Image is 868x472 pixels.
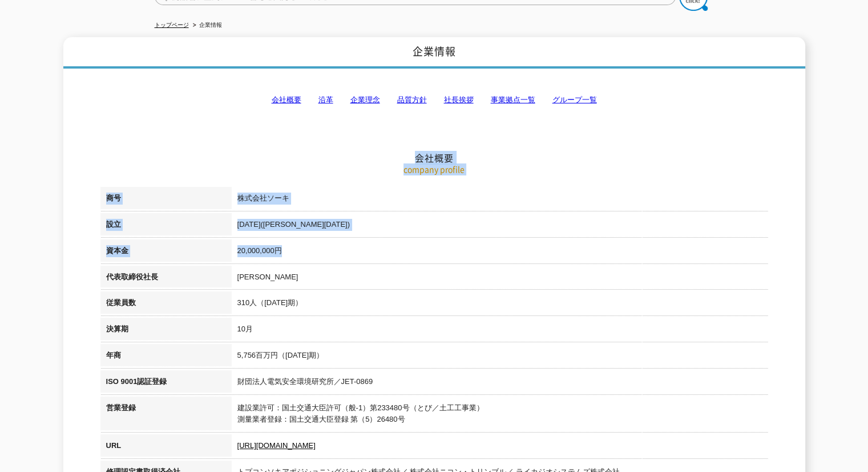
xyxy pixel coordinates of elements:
th: 従業員数 [100,291,232,318]
td: [PERSON_NAME] [232,266,768,292]
th: ISO 9001認証登録 [100,370,232,397]
a: 社長挨拶 [444,95,474,104]
h2: 会社概要 [100,38,768,164]
th: 商号 [100,187,232,213]
td: [DATE]([PERSON_NAME][DATE]) [232,213,768,239]
a: グループ一覧 [552,95,597,104]
a: 会社概要 [272,95,301,104]
p: company profile [100,163,768,175]
th: 決算期 [100,318,232,344]
a: 企業理念 [350,95,380,104]
th: 年商 [100,344,232,370]
a: トップページ [155,22,189,28]
a: 品質方針 [397,95,427,104]
th: 代表取締役社長 [100,266,232,292]
li: 企業情報 [191,19,222,31]
td: 10月 [232,318,768,344]
th: 資本金 [100,239,232,266]
td: 5,756百万円（[DATE]期） [232,344,768,370]
th: URL [100,434,232,461]
a: 事業拠点一覧 [491,95,535,104]
a: [URL][DOMAIN_NAME] [237,441,316,450]
th: 設立 [100,213,232,239]
a: 沿革 [318,95,333,104]
td: 建設業許可：国土交通大臣許可（般-1）第233480号（とび／土工工事業） 測量業者登録：国土交通大臣登録 第（5）26480号 [232,397,768,435]
td: 310人（[DATE]期） [232,291,768,318]
th: 営業登録 [100,397,232,435]
td: 20,000,000円 [232,239,768,266]
td: 株式会社ソーキ [232,187,768,213]
h1: 企業情報 [63,37,805,69]
td: 財団法人電気安全環境研究所／JET-0869 [232,370,768,397]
